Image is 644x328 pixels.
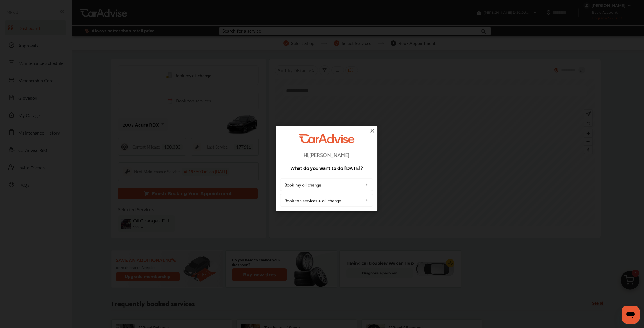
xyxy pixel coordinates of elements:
p: Hi, [PERSON_NAME] [280,152,373,158]
iframe: Button to launch messaging window [622,306,640,324]
img: CarAdvise Logo [299,134,354,143]
img: left_arrow_icon.0f472efe.svg [364,198,369,203]
a: Book top services + oil change [280,194,373,207]
img: left_arrow_icon.0f472efe.svg [364,183,369,187]
a: Book my oil change [280,178,373,191]
img: close-icon.a004319c.svg [369,127,376,134]
p: What do you want to do [DATE]? [280,165,373,170]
